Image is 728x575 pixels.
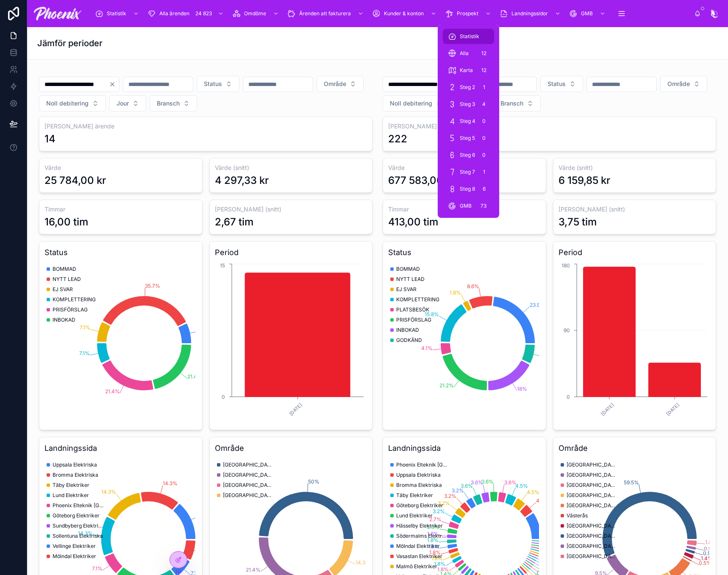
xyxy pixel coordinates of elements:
span: Mölndal Elektriker [53,553,96,560]
h3: Värde [44,164,197,172]
div: 0 [479,116,489,126]
div: 413,00 tim [388,215,438,229]
a: Karta12 [443,63,494,78]
tspan: 1.4% [701,555,713,561]
div: 1 [479,167,489,177]
h3: [PERSON_NAME] ärende [388,122,711,131]
a: Kunder & konton [370,6,441,21]
tspan: 4.5% [527,489,539,495]
a: Steg 86 [443,181,494,197]
tspan: 0.5% [539,567,551,574]
tspan: 21.2% [439,382,454,389]
tspan: 0.5% [699,560,711,566]
span: Område [667,80,690,88]
tspan: 1.8% [437,566,449,572]
span: Täby Elektriker [53,482,89,489]
div: chart [44,262,197,425]
span: Status [204,80,222,88]
tspan: 90 [564,327,570,333]
tspan: 59.5% [623,479,639,486]
tspan: 35.7% [145,283,160,289]
h3: Värde (snitt) [559,164,711,172]
span: Vasastan Elektriker [396,553,442,560]
tspan: 1.8% [450,289,461,296]
span: Lund Elektriker [53,492,89,499]
span: INBOKAD [53,317,75,323]
span: Steg 4 [460,118,475,125]
h3: Landningssida [44,442,197,454]
a: Steg 34 [443,97,494,112]
span: Uppsala Elektriska [396,472,441,478]
span: [GEOGRAPHIC_DATA] [567,543,617,550]
a: Steg 40 [443,114,494,129]
div: 73 [478,201,489,211]
span: Göteborg Elektriker [396,502,443,509]
a: Statistik [443,29,494,44]
tspan: 3.2% [444,493,456,499]
tspan: 3.2% [438,500,450,506]
h3: Status [44,247,197,258]
a: Ärenden att fakturera [285,6,368,21]
div: 222 [388,132,407,146]
span: Omdöme [244,10,266,17]
a: Prospekt [442,6,495,21]
span: Göteborg Elektriker [53,512,100,519]
span: EJ SVAR [396,286,417,293]
div: 12 [479,48,489,58]
div: 25 784,00 kr [44,174,106,187]
tspan: 3.6% [471,479,483,486]
tspan: 3.6% [481,478,494,485]
tspan: 3.6% [504,479,517,486]
span: Område [324,80,346,88]
span: [GEOGRAPHIC_DATA] [567,461,617,468]
span: [GEOGRAPHIC_DATA] [567,522,617,529]
span: Steg 5 [460,135,475,142]
span: Phoenix Elteknik [GEOGRAPHIC_DATA] [396,461,447,468]
span: Vellinge Elektriker [53,543,96,550]
span: [GEOGRAPHIC_DATA] [567,482,617,489]
div: 6 [479,184,489,194]
span: [GEOGRAPHIC_DATA] [567,533,617,539]
a: GMB [567,6,610,21]
h3: Timmar [44,205,197,214]
span: [GEOGRAPHIC_DATA] [223,492,274,499]
a: Alla12 [443,46,494,61]
h3: Värde [388,164,541,172]
a: Steg 21 [443,80,494,95]
button: Select Button [109,95,146,111]
span: Uppsala Elektriska [53,461,97,468]
tspan: 14.3% [163,480,178,486]
span: [GEOGRAPHIC_DATA] [567,492,617,499]
span: PRISFÖRSLAG [396,317,431,323]
a: Steg 71 [443,164,494,180]
span: Bransch [500,99,523,108]
span: [GEOGRAPHIC_DATA] [223,472,274,478]
span: GMB [460,203,472,209]
div: 2,67 tim [215,215,253,229]
tspan: 18% [517,386,527,392]
span: Ärenden att fakturera [299,10,351,17]
span: [GEOGRAPHIC_DATA] [567,472,617,478]
span: Noll debitering [46,99,89,108]
button: Select Button [197,76,239,92]
span: Sundbyberg Elektriker [53,522,103,529]
div: 24 823 [193,8,214,19]
span: [GEOGRAPHIC_DATA] [223,461,274,468]
span: [GEOGRAPHIC_DATA] [223,482,274,489]
tspan: 0 [222,394,225,400]
span: Södermalms Elektriker [396,533,447,539]
span: NYTT LEAD [396,276,425,283]
a: Statistik [92,6,143,21]
span: Jour [117,99,129,108]
button: Select Button [540,76,583,92]
tspan: 180 [561,262,570,269]
span: Bromma Elektriska [53,472,98,478]
h3: Status [388,247,541,258]
span: Phoenix Elteknik [GEOGRAPHIC_DATA] [53,502,103,509]
button: Select Button [39,95,106,111]
span: Karta [460,67,473,74]
span: KOMPLETTERING [53,296,96,303]
span: Bromma Elektriska [396,482,442,489]
span: Noll debitering [390,99,432,108]
span: [GEOGRAPHIC_DATA] [567,502,617,509]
